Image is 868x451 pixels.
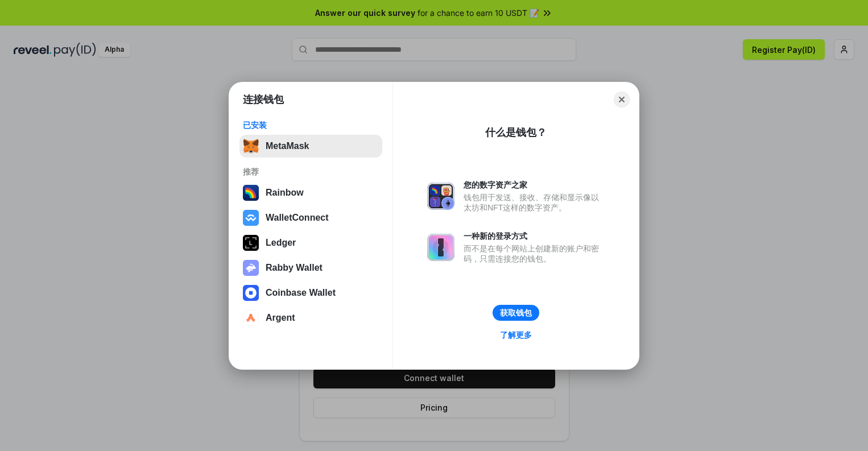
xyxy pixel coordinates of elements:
div: Coinbase Wallet [266,288,336,298]
div: 获取钱包 [500,308,532,318]
button: Coinbase Wallet [239,282,382,304]
img: svg+xml,%3Csvg%20xmlns%3D%22http%3A%2F%2Fwww.w3.org%2F2000%2Fsvg%22%20fill%3D%22none%22%20viewBox... [243,260,259,276]
div: Rabby Wallet [266,263,323,273]
div: Argent [266,313,295,323]
button: MetaMask [239,135,382,158]
div: 了解更多 [500,330,532,340]
div: Ledger [266,238,296,248]
img: svg+xml,%3Csvg%20xmlns%3D%22http%3A%2F%2Fwww.w3.org%2F2000%2Fsvg%22%20fill%3D%22none%22%20viewBox... [427,234,454,261]
button: 获取钱包 [493,305,539,321]
img: svg+xml,%3Csvg%20width%3D%2228%22%20height%3D%2228%22%20viewBox%3D%220%200%2028%2028%22%20fill%3D... [243,285,259,301]
div: MetaMask [266,141,309,151]
button: Rainbow [239,181,382,204]
img: svg+xml,%3Csvg%20width%3D%2228%22%20height%3D%2228%22%20viewBox%3D%220%200%2028%2028%22%20fill%3D... [243,210,259,226]
button: Argent [239,307,382,329]
div: 而不是在每个网站上创建新的账户和密码，只需连接您的钱包。 [464,243,605,264]
h1: 连接钱包 [243,93,284,106]
div: 您的数字资产之家 [464,180,605,190]
a: 了解更多 [493,328,539,342]
div: Rainbow [266,188,304,198]
div: WalletConnect [266,213,329,223]
img: svg+xml,%3Csvg%20width%3D%2228%22%20height%3D%2228%22%20viewBox%3D%220%200%2028%2028%22%20fill%3D... [243,310,259,326]
img: svg+xml,%3Csvg%20fill%3D%22none%22%20height%3D%2233%22%20viewBox%3D%220%200%2035%2033%22%20width%... [243,138,259,154]
img: svg+xml,%3Csvg%20width%3D%22120%22%20height%3D%22120%22%20viewBox%3D%220%200%20120%20120%22%20fil... [243,185,259,201]
img: svg+xml,%3Csvg%20xmlns%3D%22http%3A%2F%2Fwww.w3.org%2F2000%2Fsvg%22%20width%3D%2228%22%20height%3... [243,235,259,251]
button: Rabby Wallet [239,256,382,279]
div: 一种新的登录方式 [464,231,605,241]
button: Ledger [239,231,382,254]
div: 推荐 [243,167,379,177]
button: WalletConnect [239,206,382,229]
div: 已安装 [243,120,379,130]
div: 什么是钱包？ [485,126,547,139]
img: svg+xml,%3Csvg%20xmlns%3D%22http%3A%2F%2Fwww.w3.org%2F2000%2Fsvg%22%20fill%3D%22none%22%20viewBox... [427,183,454,210]
button: Close [614,92,630,107]
div: 钱包用于发送、接收、存储和显示像以太坊和NFT这样的数字资产。 [464,192,605,213]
